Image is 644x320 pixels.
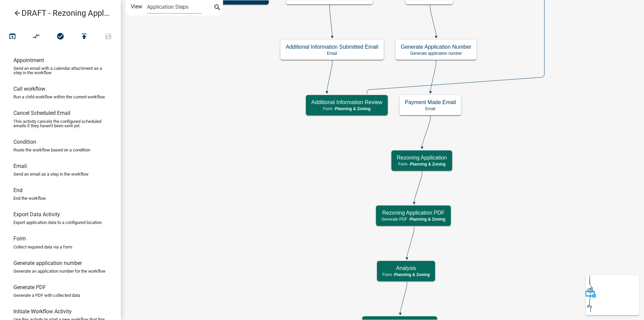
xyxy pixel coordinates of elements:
[56,32,64,42] i: check_circle
[13,66,107,75] p: Send an email with a calendar attachment as a step in the workflow
[381,210,445,216] h5: Rezoning Application PDF
[401,51,471,56] p: Generate application number
[13,196,46,200] p: End the workflow
[397,154,447,161] h5: Rezoning Application
[410,162,445,167] span: Planning & Zoning
[13,139,36,145] h6: Condition
[286,51,378,56] p: Email
[0,30,120,46] div: Workflow actions
[335,106,371,111] span: Planning & Zoning
[13,269,106,273] p: Generate an application number for the workflow
[401,44,471,50] h5: Generate Application Number
[212,3,223,13] button: search
[410,217,445,222] span: Planning & Zoning
[405,106,456,111] p: Email
[397,162,447,167] p: Form -
[13,57,44,63] h6: Appointment
[13,308,72,315] h6: Initiate Workflow Activity
[394,272,430,277] span: Planning & Zoning
[13,148,90,152] p: Route the workflow based on a condition
[13,260,82,266] h6: Generate application number
[13,235,26,242] h6: Form
[13,220,102,225] p: Export application data to a configured location
[80,32,88,42] i: publish
[13,163,27,169] h6: Email
[13,293,80,298] p: Generate a PDF with collected data
[381,217,445,222] p: Generate PDF -
[13,9,21,18] i: arrow_back
[286,44,378,50] h5: Additional Information Submitted Email
[382,265,430,271] h5: Analysis
[5,5,110,21] a: DRAFT - Rezoning Application template
[13,284,46,290] h6: Generate PDF
[311,106,382,111] p: Form -
[13,187,22,193] h6: End
[13,95,105,99] p: Run a child workflow within the current workflow
[96,30,120,44] button: Save
[13,245,72,249] p: Collect required data via a form
[13,86,45,92] h6: Call workflow
[24,30,48,44] button: Auto Layout
[13,211,60,218] h6: Export Data Activity
[13,172,89,176] p: Send an email as a step in the workflow
[213,3,221,13] i: search
[72,30,96,44] button: Publish
[13,110,70,116] h6: Cancel Scheduled Email
[405,99,456,105] h5: Payment Made Email
[382,272,430,277] p: Form -
[0,30,24,44] button: Test Workflow
[48,30,72,44] button: No problems
[104,32,112,42] i: save
[311,99,382,105] h5: Additional Information Review
[13,119,107,128] p: This activity cancels the configured scheduled emails if they haven't been sent yet.
[33,32,41,42] i: compare_arrows
[8,32,16,42] i: open_in_browser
